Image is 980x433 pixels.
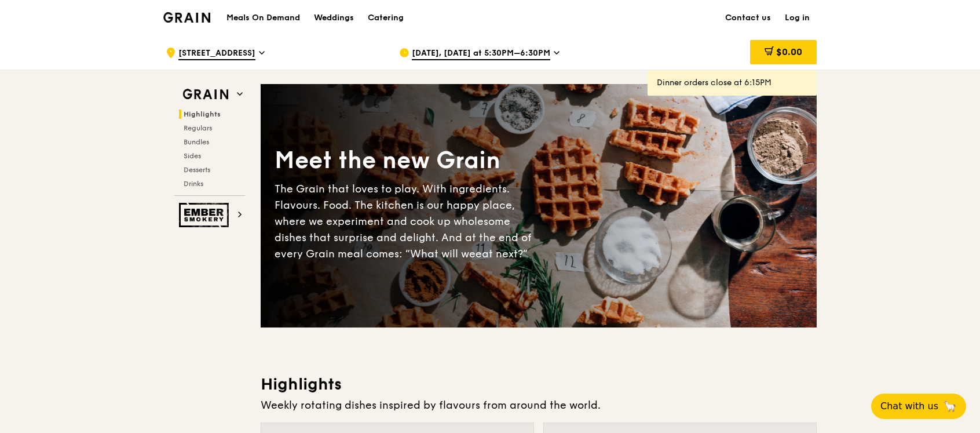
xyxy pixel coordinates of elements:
span: Drinks [184,180,203,188]
span: eat next?” [476,248,528,260]
a: Weddings [307,1,361,35]
div: Weekly rotating dishes inspired by flavours from around the world. [261,397,817,413]
div: Dinner orders close at 6:15PM [657,77,807,89]
h1: Meals On Demand [226,12,300,24]
a: Log in [778,1,817,35]
span: Desserts [184,166,210,174]
img: Grain web logo [179,84,232,105]
a: Contact us [718,1,778,35]
button: Chat with us🦙 [871,394,966,419]
span: Regulars [184,124,212,132]
span: [STREET_ADDRESS] [178,48,255,60]
span: Sides [184,152,201,160]
div: The Grain that loves to play. With ingredients. Flavours. Food. The kitchen is our happy place, w... [275,181,539,262]
span: [DATE], [DATE] at 5:30PM–6:30PM [412,48,550,60]
span: 🦙 [943,399,957,413]
span: Chat with us [880,399,938,413]
img: Ember Smokery web logo [179,203,232,227]
span: $0.00 [776,46,802,57]
a: Catering [361,1,411,35]
h3: Highlights [261,374,817,395]
img: Grain [163,12,210,23]
div: Meet the new Grain [275,145,539,176]
div: Catering [368,1,404,35]
span: Bundles [184,138,209,146]
div: Weddings [314,1,354,35]
span: Highlights [184,110,221,118]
